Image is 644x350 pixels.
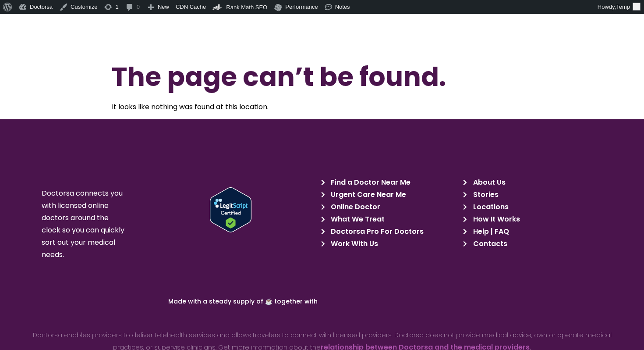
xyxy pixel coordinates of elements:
[112,101,532,113] p: It looks like nothing was found at this location.
[321,238,458,250] a: Work With Us
[321,176,458,189] a: Find a Doctor Near Me
[321,201,458,213] a: Online Doctor
[226,4,267,11] span: Rank Math SEO
[471,201,509,213] span: Locations
[463,225,600,238] a: Help | FAQ
[329,189,406,201] span: Urgent Care Near Me
[471,238,507,250] span: Contacts
[329,201,380,213] span: Online Doctor
[329,238,378,250] span: Work With Us
[329,213,385,225] span: What We Treat
[329,225,424,238] span: Doctorsa Pro For Doctors
[210,187,251,232] img: Verify Approval for www.doctorsa.com
[321,213,458,225] a: What We Treat
[463,189,600,201] a: Stories
[321,225,458,238] a: Doctorsa Pro For Doctors
[463,238,600,250] a: Contacts
[86,298,318,304] p: Made with a steady supply of ☕ together with
[616,4,630,10] span: Temp
[471,213,520,225] span: How It Works
[112,60,532,94] h1: The page can’t be found.
[471,189,499,201] span: Stories
[463,201,600,213] a: Locations
[463,176,600,189] a: About Us
[471,225,509,238] span: Help | FAQ
[463,213,600,225] a: How It Works
[42,187,128,261] p: Doctorsa connects you with licensed online doctors around the clock so you can quickly sort out y...
[329,176,410,189] span: Find a Doctor Near Me
[471,176,506,189] span: About Us
[210,187,327,232] a: Verify LegitScript Approval for www.doctorsa.com
[321,189,458,201] a: Urgent Care Near Me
